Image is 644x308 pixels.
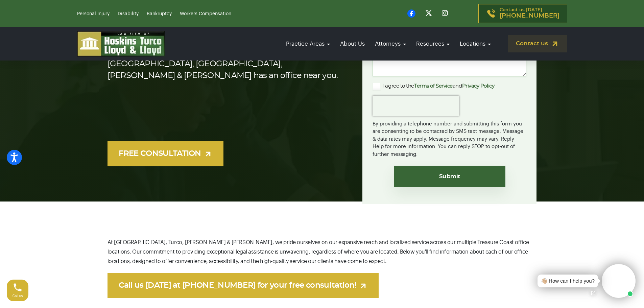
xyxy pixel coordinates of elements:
[373,82,494,90] label: I agree to the and
[373,116,526,159] div: By providing a telephone number and submitting this form you are consenting to be contacted by SM...
[541,277,595,285] div: 👋🏼 How can I help you?
[586,286,600,300] a: Open chat
[462,84,495,89] a: Privacy Policy
[372,34,409,53] a: Attorneys
[204,150,212,158] img: arrow-up-right-light.svg
[77,11,110,16] a: Personal Injury
[373,96,459,116] iframe: reCAPTCHA
[13,294,23,298] span: Call us
[508,35,567,52] a: Contact us
[359,282,367,290] img: arrow-up-right-light.svg
[500,13,559,19] span: [PHONE_NUMBER]
[283,34,333,53] a: Practice Areas
[147,11,172,16] a: Bankruptcy
[478,4,567,23] a: Contact us [DATE][PHONE_NUMBER]
[456,34,494,53] a: Locations
[108,238,537,266] p: At [GEOGRAPHIC_DATA], Turco, [PERSON_NAME] & [PERSON_NAME], we pride ourselves on our expansive r...
[413,34,453,53] a: Resources
[180,11,231,16] a: Workers Compensation
[118,11,139,16] a: Disability
[108,141,223,166] a: FREE CONSULTATION
[414,84,453,89] a: Terms of Service
[337,34,368,53] a: About Us
[394,166,505,187] input: Submit
[500,8,559,19] p: Contact us [DATE]
[108,273,379,298] a: Call us [DATE] at [PHONE_NUMBER] for your free consultation!
[108,46,341,82] p: With four, full-service Treasure Coast locations, [GEOGRAPHIC_DATA], [GEOGRAPHIC_DATA], [PERSON_N...
[77,31,165,56] img: logo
